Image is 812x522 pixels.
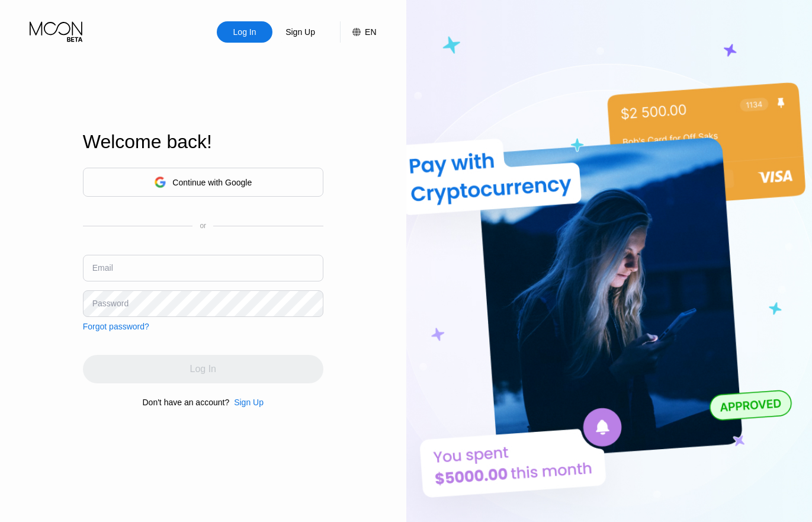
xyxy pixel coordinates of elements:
[272,21,328,43] div: Sign Up
[83,322,149,331] div: Forgot password?
[284,26,316,38] div: Sign Up
[92,263,113,273] div: Email
[83,131,323,153] div: Welcome back!
[234,398,264,407] div: Sign Up
[340,21,376,43] div: EN
[92,299,129,308] div: Password
[365,27,376,37] div: EN
[217,21,272,43] div: Log In
[232,26,258,38] div: Log In
[143,398,230,407] div: Don't have an account?
[229,398,264,407] div: Sign Up
[83,168,323,197] div: Continue with Google
[172,178,252,187] div: Continue with Google
[200,222,206,230] div: or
